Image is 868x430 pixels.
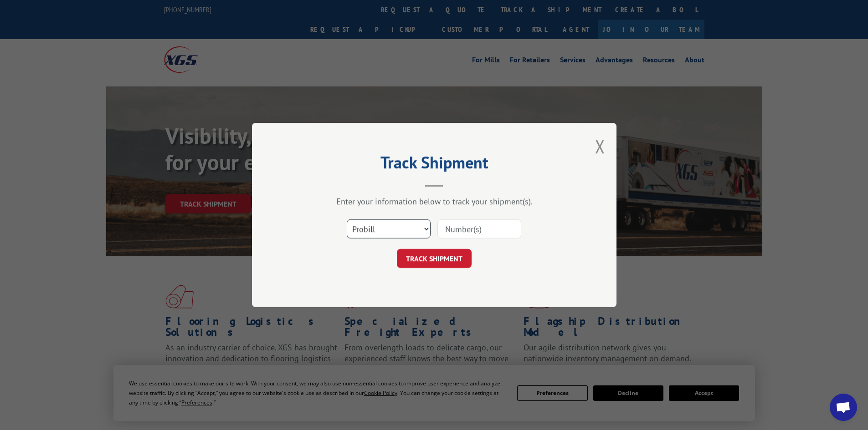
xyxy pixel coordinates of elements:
button: Close modal [595,134,605,158]
div: Open chat [830,394,857,421]
h2: Track Shipment [298,156,571,173]
button: TRACK SHIPMENT [397,249,472,268]
input: Number(s) [437,219,521,238]
div: Enter your information below to track your shipment(s). [298,196,571,207]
